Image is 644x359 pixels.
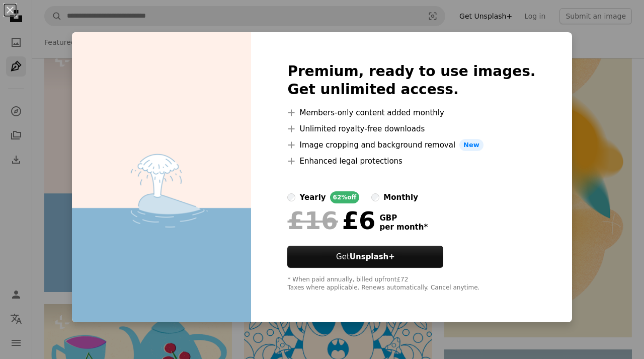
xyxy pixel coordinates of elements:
h2: Premium, ready to use images. Get unlimited access. [287,62,535,99]
div: * When paid annually, billed upfront £72 Taxes where applicable. Renews automatically. Cancel any... [287,276,535,292]
span: GBP [379,213,428,223]
span: New [459,139,484,151]
div: yearly [299,191,326,203]
img: premium_vector-1739279210710-20f5acb031c9 [72,32,251,322]
span: £16 [287,207,338,234]
input: monthly [371,193,379,201]
span: per month * [379,223,428,232]
li: Members-only content added monthly [287,107,535,119]
li: Enhanced legal protections [287,155,535,167]
li: Image cropping and background removal [287,139,535,151]
input: yearly62%off [287,193,295,201]
div: £6 [287,207,375,234]
button: GetUnsplash+ [287,246,443,268]
li: Unlimited royalty-free downloads [287,123,535,135]
div: 62% off [330,191,360,203]
strong: Unsplash+ [350,252,395,261]
div: monthly [383,191,418,203]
